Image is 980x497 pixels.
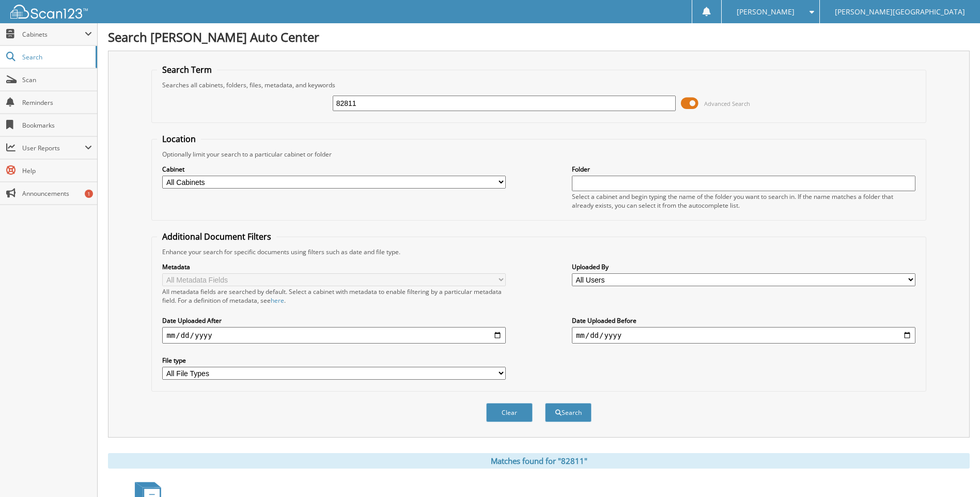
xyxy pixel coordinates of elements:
[22,121,92,130] span: Bookmarks
[486,403,533,422] button: Clear
[737,9,795,15] span: [PERSON_NAME]
[22,144,85,152] span: User Reports
[162,287,506,305] div: All metadata fields are searched by default. Select a cabinet with metadata to enable filtering b...
[22,189,92,198] span: Announcements
[157,231,276,242] legend: Additional Document Filters
[572,165,915,174] label: Folder
[85,190,93,198] div: 1
[22,53,90,61] span: Search
[572,327,915,344] input: end
[22,166,92,175] span: Help
[162,327,506,344] input: start
[157,81,920,89] div: Searches all cabinets, folders, files, metadata, and keywords
[162,262,506,271] label: Metadata
[271,296,284,305] a: here
[22,30,85,39] span: Cabinets
[162,165,506,174] label: Cabinet
[572,316,915,325] label: Date Uploaded Before
[704,100,750,107] span: Advanced Search
[22,98,92,107] span: Reminders
[157,247,920,256] div: Enhance your search for specific documents using filters such as date and file type.
[108,453,970,469] div: Matches found for "82811"
[10,5,88,19] img: scan123-logo-white.svg
[157,64,217,75] legend: Search Term
[572,262,915,271] label: Uploaded By
[157,150,920,159] div: Optionally limit your search to a particular cabinet or folder
[545,403,592,422] button: Search
[835,9,965,15] span: [PERSON_NAME][GEOGRAPHIC_DATA]
[162,316,506,325] label: Date Uploaded After
[157,133,201,145] legend: Location
[572,192,915,210] div: Select a cabinet and begin typing the name of the folder you want to search in. If the name match...
[108,28,970,45] h1: Search [PERSON_NAME] Auto Center
[22,75,92,84] span: Scan
[162,356,506,365] label: File type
